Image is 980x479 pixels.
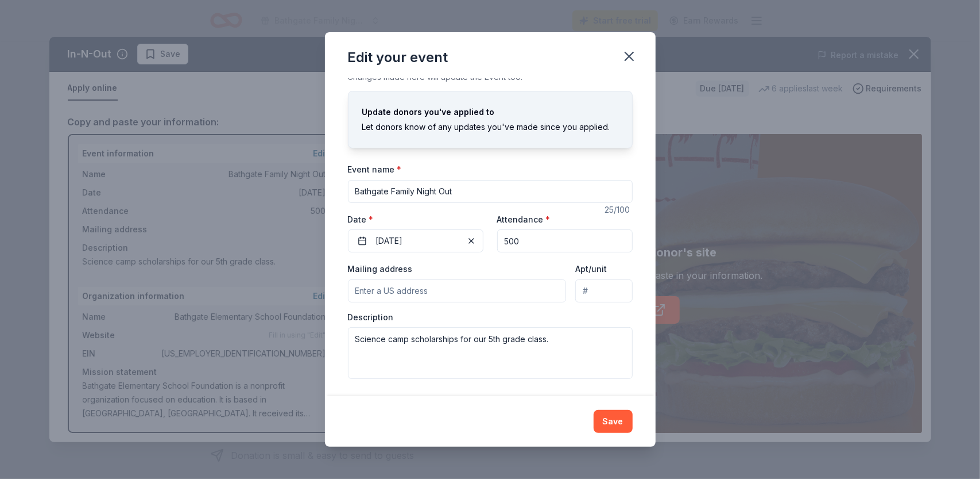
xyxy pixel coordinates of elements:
input: # [575,279,632,302]
label: Attendance [497,214,551,225]
textarea: Science camp scholarships for our 5th grade class. [348,327,633,379]
label: Mailing address [348,263,413,275]
label: Description [348,312,394,323]
input: Spring Fundraiser [348,180,633,203]
label: Apt/unit [575,263,607,275]
label: Event name [348,164,402,175]
label: Date [348,214,483,225]
div: Let donors know of any updates you've made since you applied. [362,120,618,134]
button: Save [594,410,633,433]
input: 20 [497,229,633,252]
input: Enter a US address [348,279,567,302]
div: 25 /100 [605,203,633,217]
button: [DATE] [348,229,483,252]
div: Update donors you've applied to [362,105,618,119]
div: Edit your event [348,48,448,67]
